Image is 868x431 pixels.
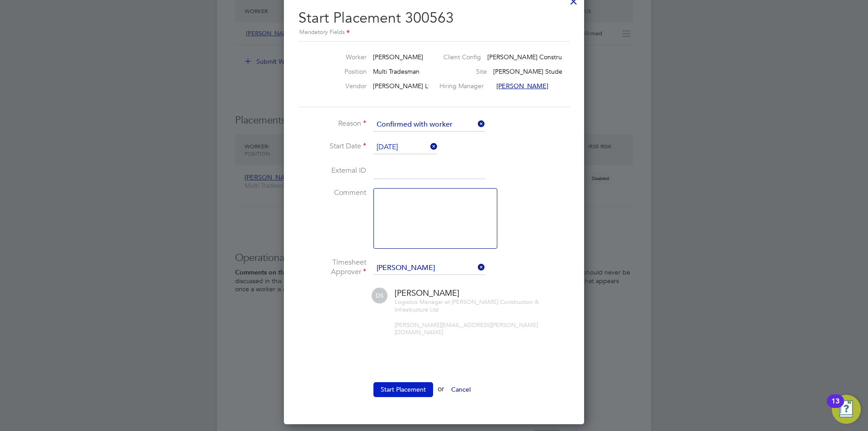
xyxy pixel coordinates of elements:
span: [PERSON_NAME] Ltd [373,82,434,90]
span: [PERSON_NAME][EMAIL_ADDRESS][PERSON_NAME][DOMAIN_NAME] [395,321,538,336]
span: [PERSON_NAME] Constru… [487,53,568,61]
button: Open Resource Center, 13 new notifications [832,395,861,424]
span: DS [372,288,387,303]
label: Hiring Manager [439,82,490,90]
label: Reason [298,119,366,128]
button: Start Placement [373,382,433,397]
div: Mandatory Fields [298,28,570,38]
li: or [298,382,570,406]
span: Logistics Manager at [395,298,450,306]
button: Cancel [444,382,478,397]
h2: Start Placement 300563 [298,2,570,38]
label: Worker [317,53,367,61]
input: Select one [373,118,485,132]
label: Vendor [317,82,367,90]
label: Position [317,67,367,76]
label: Start Date [298,142,366,151]
label: External ID [298,166,366,175]
div: 13 [831,401,840,413]
label: Comment [298,188,366,198]
label: Site [451,67,487,76]
span: [PERSON_NAME] [496,82,548,90]
span: [PERSON_NAME] [395,288,459,298]
span: Multi Tradesman [373,67,420,76]
span: [PERSON_NAME] Student Acc… [493,67,587,76]
input: Select one [373,141,438,154]
label: Client Config [443,53,481,61]
span: [PERSON_NAME] [373,53,423,61]
label: Timesheet Approver [298,258,366,277]
input: Search for... [373,261,485,275]
span: [PERSON_NAME] Construction & Infrastructure Ltd [395,298,539,313]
